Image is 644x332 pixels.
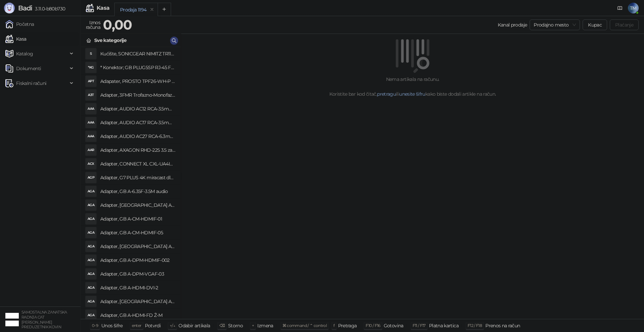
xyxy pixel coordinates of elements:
div: AAA [86,131,96,142]
h4: Adapter, AXAGON RHD-225 3.5 za 2x2.5 [100,145,175,155]
h4: Adapter, 3FMR Trofazno-Monofazni [100,90,175,100]
div: Nema artikala na računu. Koristite bar kod čitač, ili kako biste dodali artikle na račun. [189,76,636,98]
div: AAA [86,103,96,114]
span: Dokumenti [16,62,41,75]
div: A3T [86,90,96,100]
span: enter [132,323,142,328]
div: Kanal prodaje [498,21,527,29]
span: f [333,323,334,328]
div: Iznos računa [85,18,102,32]
h4: Adapter, CONNECT XL CXL-UA4IN1 putni univerzalni [100,158,175,169]
span: Prodajno mesto [534,20,576,30]
a: Kasa [5,32,26,46]
span: 0-9 [92,323,98,328]
img: 64x64-companyLogo-ae27db6e-dfce-48a1-b68e-83471bd1bffd.png [5,313,19,326]
div: AGP [86,172,96,183]
div: grid [81,47,181,319]
h4: Adapter, GB A-DPM-VGAF-03 [100,269,175,279]
div: AGA [86,214,96,224]
h4: Adapter, AUDIO AC27 RCA-6.3mm stereo [100,131,175,142]
div: Pretraga [338,321,357,330]
div: APT [86,76,96,87]
span: F10 / F16 [366,323,380,328]
span: ⌫ [219,323,225,328]
small: SAMOSTALNA ZANATSKA RADNJA CAT [PERSON_NAME] PREDUZETNIK KOVIN [21,310,67,329]
div: AGA [86,255,96,266]
div: Potvrdi [145,321,161,330]
div: AGA [86,200,96,210]
div: AGA [86,269,96,279]
h4: Adapter, GB A-HDMI-DVI-2 [100,282,175,293]
button: Plaćanje [610,19,639,30]
span: F12 / F18 [468,323,482,328]
div: AGA [86,227,96,238]
h4: * Konektor; GB PLUG5SP RJ-45 FTP Kat.5 [100,62,175,73]
div: Storno [228,321,243,330]
h4: Adapter, GB A-CM-HDMIF-05 [100,227,175,238]
span: + [252,323,254,328]
span: ↑/↓ [170,323,175,328]
div: ACX [86,158,96,169]
div: AAA [86,117,96,128]
button: remove [148,7,156,12]
span: Badi [18,4,32,12]
a: Dokumentacija [614,3,625,13]
div: Odabir artikala [178,321,210,330]
h4: Kućište, SONICGEAR NIMITZ TR1100 belo BEZ napajanja [100,48,175,59]
h4: Adapter, [GEOGRAPHIC_DATA] A-CMU3-LAN-05 hub [100,241,175,252]
div: Prenos na račun [485,321,520,330]
span: TM [628,3,639,13]
div: Kasa [97,5,109,11]
div: AGA [86,241,96,252]
a: Početna [5,17,34,31]
a: pretragu [377,91,396,97]
strong: 0,00 [103,16,132,33]
div: Unos šifre [101,321,123,330]
span: F11 / F17 [413,323,426,328]
h4: Adapter, AUDIO AC17 RCA-3.5mm stereo [100,117,175,128]
h4: Adapter, [GEOGRAPHIC_DATA] A-AC-UKEU-001 UK na EU 7.5A [100,200,175,210]
div: AGA [86,282,96,293]
h4: Adapter, [GEOGRAPHIC_DATA] A-HDMI-FC Ž-M [100,296,175,307]
div: Izmena [257,321,273,330]
div: Platna kartica [429,321,459,330]
span: ⌘ command / ⌃ control [282,323,327,328]
div: AGA [86,310,96,321]
span: Fiskalni računi [16,77,46,90]
h4: Adapter, GB A-CM-HDMIF-01 [100,214,175,224]
a: unesite šifru [399,91,425,97]
span: 3.11.0-b80b730 [32,6,65,12]
h4: Adapater, PROSTO TPF26-WH-P razdelnik [100,76,175,87]
h4: Adapter, GB A-DPM-HDMIF-002 [100,255,175,266]
div: AAR [86,145,96,155]
h4: Adapter, AUDIO AC12 RCA-3.5mm mono [100,103,175,114]
div: AGA [86,186,96,197]
div: AGA [86,296,96,307]
h4: Adapter, GB A-HDMI-FD Ž-M [100,310,175,321]
div: Gotovina [384,321,404,330]
img: Logo [4,3,15,13]
h4: Adapter, GB A-6.35F-3.5M audio [100,186,175,197]
div: Sve kategorije [94,37,126,44]
button: Add tab [158,3,171,16]
span: Katalog [16,47,33,60]
h4: Adapter, G7 PLUS 4K miracast dlna airplay za TV [100,172,175,183]
div: S [86,48,96,59]
button: Kupac [583,19,607,30]
div: Prodaja 1194 [120,6,146,13]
